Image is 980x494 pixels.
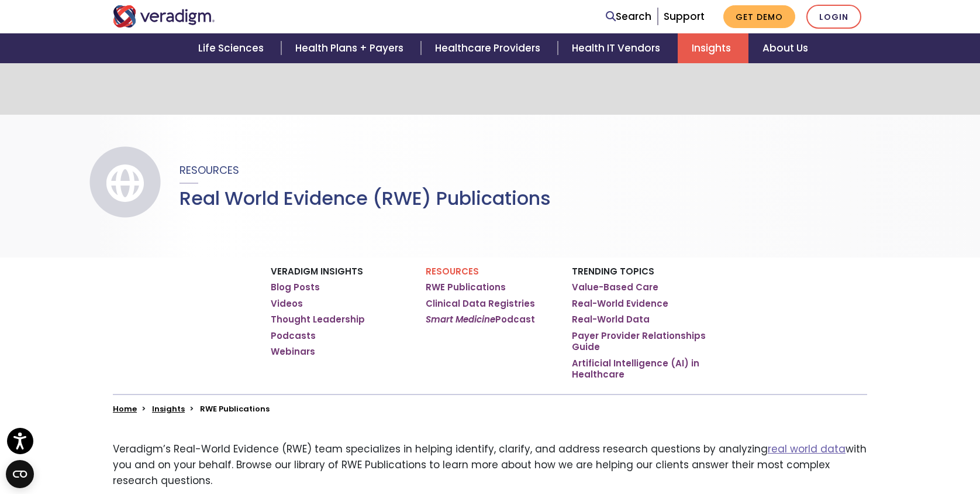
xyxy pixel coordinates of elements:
a: Clinical Data Registries [426,298,535,310]
a: Payer Provider Relationships Guide [572,330,709,353]
a: Insights [152,403,185,414]
button: Open CMP widget [6,460,34,488]
a: Health Plans + Payers [281,33,421,63]
a: Webinars [271,346,315,358]
a: Support [664,9,705,23]
a: Health IT Vendors [558,33,678,63]
a: Life Sciences [184,33,281,63]
a: Podcasts [271,330,316,342]
a: Thought Leadership [271,314,365,325]
a: Search [606,9,651,25]
span: Resources [180,163,239,177]
a: Get Demo [723,5,795,28]
a: Value-Based Care [572,282,658,293]
a: Login [806,5,861,29]
a: Real-World Evidence [572,298,668,310]
img: Veradigm logo [113,5,215,28]
a: RWE Publications [426,282,506,293]
a: Artificial Intelligence (AI) in Healthcare [572,358,709,380]
a: Videos [271,298,303,310]
a: Healthcare Providers [421,33,558,63]
a: Smart MedicinePodcast [426,314,535,325]
p: Veradigm’s Real-World Evidence (RWE) team specializes in helping identify, clarify, and address r... [113,441,867,489]
a: Insights [678,33,748,63]
a: Home [113,403,137,414]
a: Blog Posts [271,282,320,293]
a: About Us [748,33,822,63]
a: Real-World Data [572,314,650,325]
em: Smart Medicine [426,313,495,325]
h1: Real World Evidence (RWE) Publications [180,187,551,210]
iframe: Drift Chat Widget [755,421,966,480]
